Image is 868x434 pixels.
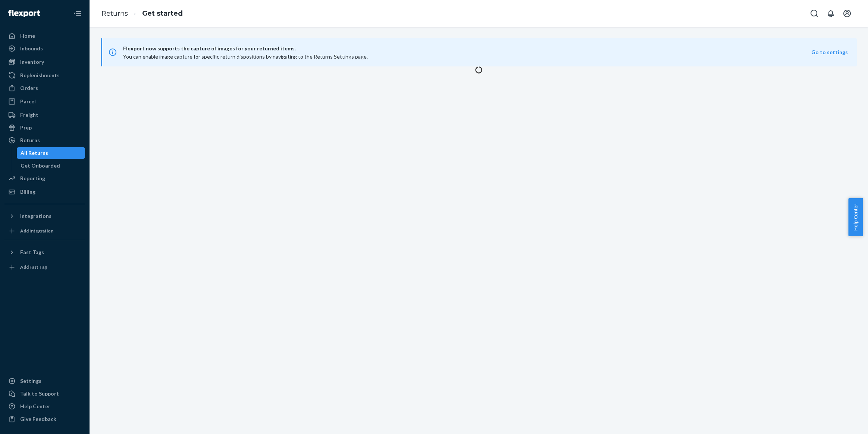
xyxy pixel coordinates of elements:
a: Get started [142,9,183,18]
a: Orders [4,82,85,94]
div: Reporting [20,175,45,182]
div: Get Onboarded [21,162,60,169]
a: Parcel [4,96,85,107]
a: Inventory [4,56,85,68]
div: Add Integration [20,228,53,234]
a: Inbounds [4,43,85,54]
a: Add Fast Tag [4,261,85,273]
a: Freight [4,109,85,121]
button: Integrations [4,210,85,222]
a: Get Onboarded [17,160,85,172]
a: Returns [101,9,128,18]
a: Home [4,30,85,42]
a: Billing [4,186,85,198]
div: Give Feedback [20,415,56,423]
button: Fast Tags [4,246,85,258]
div: Home [20,32,35,40]
ol: breadcrumbs [95,3,189,25]
button: Go to settings [811,49,848,56]
a: Reporting [4,172,85,184]
span: You can enable image capture for specific return dispositions by navigating to the Returns Settin... [123,53,368,60]
div: Settings [20,377,41,385]
div: Billing [20,188,35,196]
div: Inventory [20,58,44,66]
div: Talk to Support [20,390,59,397]
a: Settings [4,375,85,387]
div: Prep [20,124,32,131]
a: Returns [4,134,85,146]
a: Add Integration [4,225,85,237]
button: Open notifications [823,6,838,21]
button: Help Center [848,198,863,236]
a: All Returns [17,147,85,159]
button: Close Navigation [70,6,85,21]
div: Returns [20,137,40,144]
a: Prep [4,122,85,134]
a: Replenishments [4,69,85,81]
div: Integrations [20,212,51,220]
button: Talk to Support [4,388,85,400]
div: Orders [20,84,38,92]
div: Replenishments [20,72,60,79]
div: All Returns [21,149,48,157]
img: Flexport logo [8,10,40,17]
div: Fast Tags [20,249,44,256]
button: Open account menu [840,6,855,21]
div: Help Center [20,403,50,410]
div: Freight [20,111,38,119]
div: Parcel [20,98,36,105]
span: Flexport now supports the capture of images for your returned items. [123,44,811,53]
a: Help Center [4,400,85,412]
div: Add Fast Tag [20,264,47,270]
button: Give Feedback [4,413,85,425]
button: Open Search Box [807,6,822,21]
div: Inbounds [20,45,43,52]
